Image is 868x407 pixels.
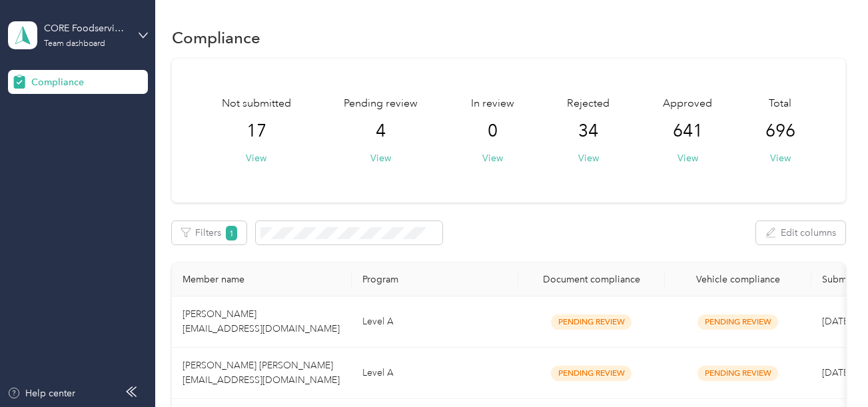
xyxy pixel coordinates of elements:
[172,263,352,296] th: Member name
[172,221,247,244] button: Filters1
[488,121,498,142] span: 0
[370,151,391,165] button: View
[673,121,703,142] span: 641
[344,96,418,112] span: Pending review
[31,75,84,89] span: Compliance
[183,360,340,386] span: [PERSON_NAME] [PERSON_NAME] [EMAIL_ADDRESS][DOMAIN_NAME]
[352,348,518,399] td: Level A
[765,121,795,142] span: 696
[697,366,778,381] span: Pending Review
[44,40,105,48] div: Team dashboard
[7,386,75,400] button: Help center
[352,296,518,348] td: Level A
[471,96,514,112] span: In review
[756,221,845,244] button: Edit columns
[769,96,791,112] span: Total
[376,121,386,142] span: 4
[770,151,791,165] button: View
[226,226,238,240] span: 1
[482,151,503,165] button: View
[172,31,260,45] h1: Compliance
[222,96,291,112] span: Not submitted
[663,96,712,112] span: Approved
[183,308,340,334] span: [PERSON_NAME] [EMAIL_ADDRESS][DOMAIN_NAME]
[675,274,801,285] div: Vehicle compliance
[44,21,127,35] div: CORE Foodservice (Main)
[246,151,266,165] button: View
[578,121,598,142] span: 34
[578,151,599,165] button: View
[529,274,654,285] div: Document compliance
[567,96,610,112] span: Rejected
[697,314,778,330] span: Pending Review
[677,151,698,165] button: View
[246,121,266,142] span: 17
[793,332,868,407] iframe: Everlance-gr Chat Button Frame
[352,263,518,296] th: Program
[551,366,632,381] span: Pending Review
[551,314,632,330] span: Pending Review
